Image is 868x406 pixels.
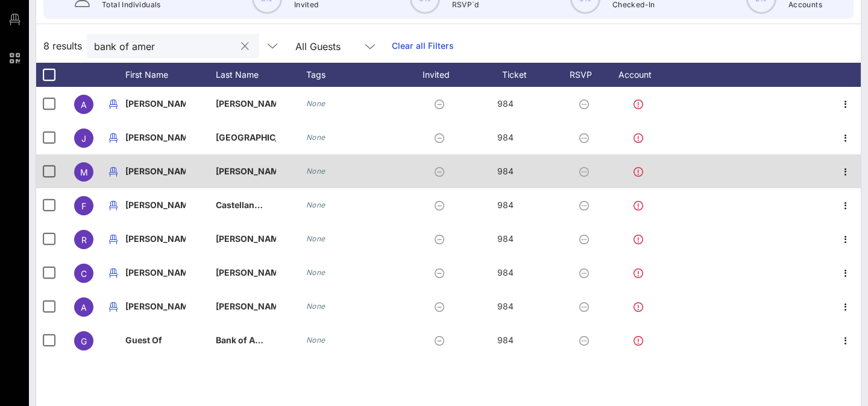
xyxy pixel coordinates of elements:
[241,40,249,52] button: clear icon
[216,290,276,323] p: [PERSON_NAME]
[80,167,88,177] span: M
[125,154,186,188] p: [PERSON_NAME]
[81,268,87,279] span: C
[125,121,186,154] p: [PERSON_NAME]
[306,133,325,142] i: None
[125,87,186,121] p: [PERSON_NAME]
[216,87,276,121] p: [PERSON_NAME]
[306,63,409,87] div: Tags
[497,200,514,210] span: 984
[125,323,186,357] p: Guest Of
[125,222,186,256] p: [PERSON_NAME]
[409,63,475,87] div: Invited
[216,121,276,154] p: [GEOGRAPHIC_DATA]
[288,34,385,58] div: All Guests
[565,63,608,87] div: RSVP
[216,222,276,256] p: [PERSON_NAME]
[216,188,276,222] p: Castellan…
[81,336,87,346] span: G
[608,63,674,87] div: Account
[306,302,325,311] i: None
[216,323,276,357] p: Bank of A…
[125,290,186,323] p: [PERSON_NAME]
[306,234,325,243] i: None
[497,301,514,311] span: 984
[295,41,341,52] div: All Guests
[497,98,514,109] span: 984
[216,154,276,188] p: [PERSON_NAME]
[81,201,86,211] span: F
[125,63,216,87] div: First Name
[81,133,86,144] span: J
[475,63,565,87] div: Ticket
[497,132,514,142] span: 984
[306,335,325,344] i: None
[306,99,325,108] i: None
[81,235,87,245] span: R
[497,166,514,176] span: 984
[216,63,306,87] div: Last Name
[81,302,87,312] span: A
[81,100,87,110] span: A
[306,268,325,277] i: None
[306,200,325,209] i: None
[125,256,186,290] p: [PERSON_NAME]
[43,39,82,53] span: 8 results
[306,167,325,176] i: None
[497,233,514,244] span: 984
[497,335,514,345] span: 984
[392,39,454,52] a: Clear all Filters
[497,267,514,278] span: 984
[216,256,276,290] p: [PERSON_NAME]
[125,188,186,222] p: [PERSON_NAME]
